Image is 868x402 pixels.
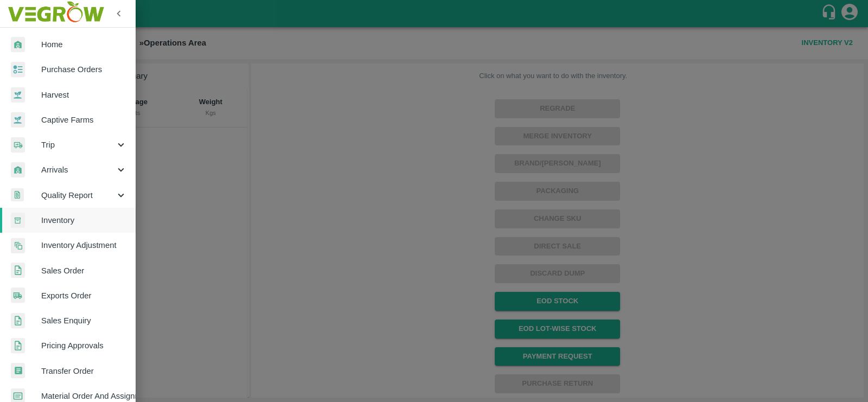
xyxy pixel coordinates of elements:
img: whTransfer [11,363,25,379]
img: reciept [11,62,25,78]
img: whArrival [11,162,25,178]
span: Sales Order [41,265,127,277]
span: Material Order And Assignment [41,390,127,402]
span: Inventory [41,214,127,226]
span: Harvest [41,89,127,101]
span: Captive Farms [41,114,127,126]
img: whArrival [11,37,25,53]
span: Exports Order [41,290,127,302]
img: delivery [11,137,25,153]
img: shipments [11,288,25,303]
span: Trip [41,139,115,151]
span: Sales Enquiry [41,315,127,327]
span: Quality Report [41,189,115,201]
span: Transfer Order [41,365,127,377]
img: sales [11,263,25,278]
span: Home [41,39,127,50]
span: Pricing Approvals [41,340,127,352]
span: Purchase Orders [41,63,127,75]
img: whInventory [11,213,25,228]
span: Arrivals [41,164,115,176]
img: harvest [11,87,25,103]
img: qualityReport [11,188,24,202]
span: Inventory Adjustment [41,239,127,251]
img: sales [11,313,25,329]
img: sales [11,338,25,354]
img: inventory [11,238,25,253]
img: harvest [11,112,25,128]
